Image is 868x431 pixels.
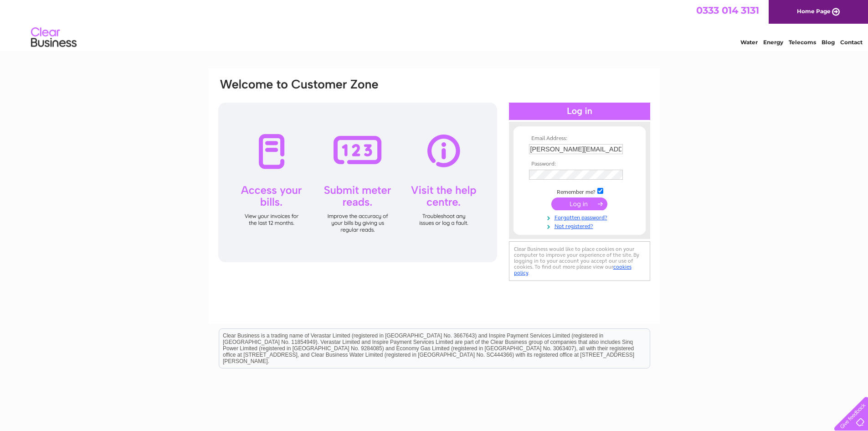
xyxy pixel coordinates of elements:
[509,241,650,281] div: Clear Business would like to place cookies on your computer to improve your experience of the sit...
[527,161,632,167] th: Password:
[527,135,632,142] th: Email Address:
[31,24,77,52] img: logo.png
[840,39,863,46] a: Contact
[763,39,783,46] a: Energy
[219,5,650,44] div: Clear Business is a trading name of Verastar Limited (registered in [GEOGRAPHIC_DATA] No. 3667643...
[822,39,835,46] a: Blog
[514,264,632,276] a: cookies policy
[529,221,632,230] a: Not registered?
[529,213,632,221] a: Forgotten password?
[789,39,816,46] a: Telecoms
[527,187,632,196] td: Remember me?
[551,197,607,210] input: Submit
[740,39,758,46] a: Water
[696,5,759,16] a: 0333 014 3131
